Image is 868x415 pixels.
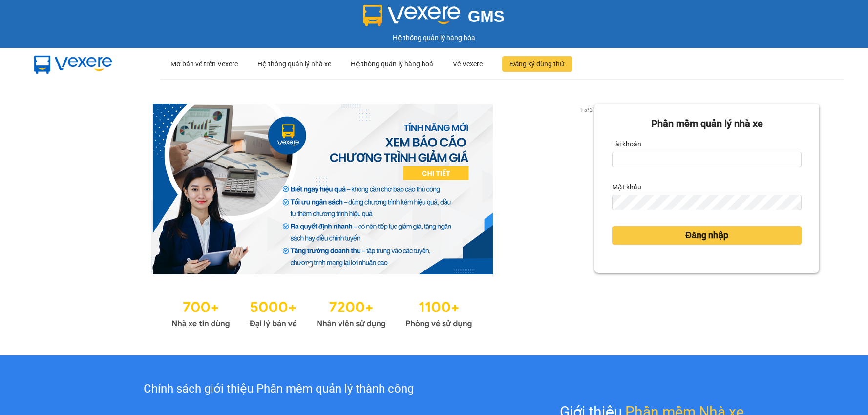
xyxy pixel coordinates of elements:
label: Mật khẩu [612,179,641,195]
li: slide item 2 [320,263,324,267]
img: logo 2 [363,5,460,26]
div: Hệ thống quản lý hàng hoá [351,48,433,80]
div: Mở bán vé trên Vexere [170,48,238,80]
input: Mật khẩu [612,195,802,210]
a: GMS [363,15,505,22]
div: Hệ thống quản lý hàng hóa [2,32,866,43]
label: Tài khoản [612,136,641,152]
img: mbUUG5Q.png [24,48,122,80]
button: next slide / item [581,104,594,274]
div: Phần mềm quản lý nhà xe [612,116,802,131]
button: Đăng ký dùng thử [502,56,572,72]
img: Statistics.png [171,294,472,331]
button: previous slide / item [49,104,63,274]
div: Chính sách giới thiệu Phần mềm quản lý thành công [61,380,496,398]
span: Đăng ký dùng thử [510,59,564,69]
div: Về Vexere [453,48,483,80]
li: slide item 1 [308,263,312,267]
div: Hệ thống quản lý nhà xe [257,48,331,80]
input: Tài khoản [612,152,802,167]
li: slide item 3 [332,263,336,267]
button: Đăng nhập [612,226,802,245]
p: 1 of 3 [577,104,594,116]
span: GMS [468,7,505,25]
span: Đăng nhập [685,228,728,242]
